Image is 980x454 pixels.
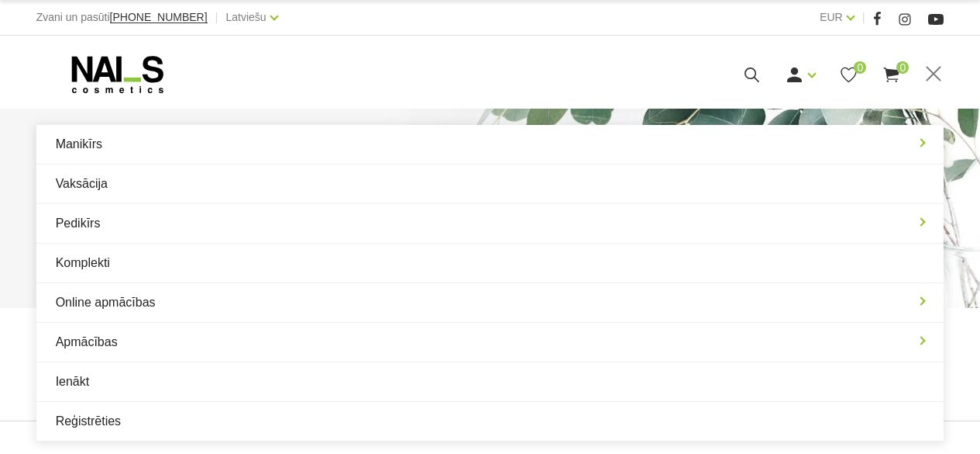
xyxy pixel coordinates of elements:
[862,8,865,27] span: |
[36,125,944,164] a: Manikīrs
[26,147,955,254] div: Profesionāli manikīra produkti
[36,204,944,243] a: Pedikīrs
[36,8,208,27] div: Zvani un pasūti
[36,362,944,401] a: Ienākt
[36,283,944,322] a: Online apmācības
[36,244,944,282] a: Komplekti
[882,65,901,85] a: 0
[215,8,218,27] span: |
[226,8,266,26] a: Latviešu
[820,8,843,26] a: EUR
[36,402,944,441] a: Reģistrēties
[110,12,208,23] a: [PHONE_NUMBER]
[854,61,866,74] span: 0
[839,65,858,85] a: 0
[36,323,944,362] a: Apmācības
[36,165,944,203] a: Vaksācija
[110,11,208,23] span: [PHONE_NUMBER]
[896,61,909,74] span: 0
